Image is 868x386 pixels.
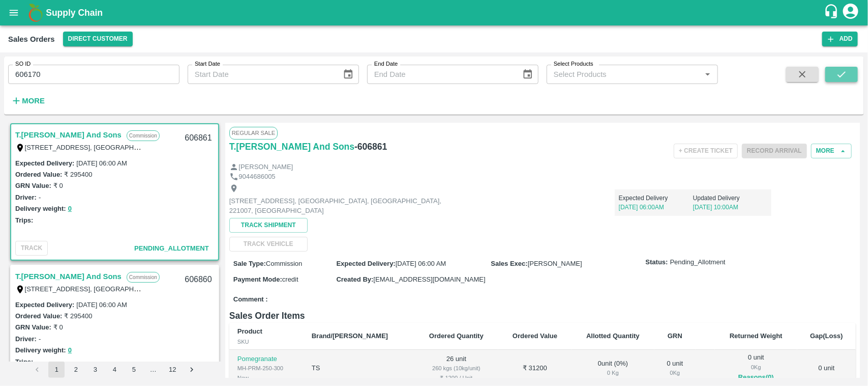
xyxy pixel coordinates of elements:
a: T.[PERSON_NAME] And Sons [15,128,122,142]
label: ₹ 0 [53,182,63,189]
button: Go to page 5 [126,362,142,378]
nav: pagination navigation [27,362,201,378]
div: customer-support [824,4,842,22]
span: Commission [266,260,303,267]
label: [DATE] 06:00 AM [76,301,127,309]
label: Delivery weight: [15,346,66,354]
label: - [39,194,41,201]
b: Gap(Loss) [810,332,843,340]
p: [DATE] 10:00AM [693,203,767,212]
img: logo [25,3,46,23]
div: 606860 [178,268,218,292]
label: Ordered Value: [15,171,62,178]
b: Brand/[PERSON_NAME] [312,332,388,340]
div: SKU [237,337,295,346]
span: [DATE] 06:00 AM [396,260,446,267]
b: Ordered Value [513,332,557,340]
label: ₹ 295400 [64,171,92,178]
button: Select DC [63,32,133,46]
a: Supply Chain [46,6,824,20]
p: Updated Delivery [693,194,767,203]
b: Returned Weight [730,332,783,340]
button: Add [822,32,858,46]
p: [DATE] 06:00AM [619,203,693,212]
input: Select Products [550,68,698,81]
label: Sale Type : [233,260,266,267]
label: [DATE] 06:00 AM [76,159,127,167]
button: More [8,92,47,109]
div: 0 unit ( 0 %) [580,359,646,378]
label: Payment Mode : [233,275,282,283]
div: 0 Kg [723,363,789,372]
span: Pending_Allotment [670,258,726,267]
b: Product [237,327,262,335]
label: Trips: [15,358,33,366]
label: Created By : [336,275,373,283]
p: [PERSON_NAME] [238,162,293,172]
button: Track Shipment [229,218,308,233]
label: End Date [374,60,398,68]
input: End Date [367,65,514,84]
label: Driver: [15,194,37,201]
div: account of current user [842,2,860,23]
button: Choose date [518,65,537,84]
label: GRN Value: [15,323,51,331]
label: Select Products [554,60,593,68]
div: 0 unit [663,359,687,378]
div: … [145,365,161,375]
p: Pomegranate [237,354,295,364]
p: [STREET_ADDRESS], [GEOGRAPHIC_DATA], [GEOGRAPHIC_DATA], 221007, [GEOGRAPHIC_DATA] [229,197,458,215]
label: Expected Delivery : [15,159,74,167]
div: MH-PRM-250-300 [237,364,295,373]
label: - [39,335,41,343]
button: Go to page 12 [164,362,181,378]
b: Allotted Quantity [586,332,640,340]
label: Sales Exec : [491,260,528,267]
div: New [237,373,295,382]
button: 0 [68,345,72,356]
p: Commission [127,272,160,283]
div: ₹ 1200 / Unit [422,373,490,382]
label: Expected Delivery : [15,301,74,309]
label: Expected Delivery : [336,260,395,267]
div: 0 unit [723,353,789,383]
button: Go to page 4 [106,362,123,378]
a: T.[PERSON_NAME] And Sons [15,270,122,283]
input: Start Date [188,65,335,84]
label: SO ID [15,60,31,68]
p: Expected Delivery [619,194,693,203]
p: 9044686005 [238,172,275,182]
b: GRN [668,332,682,340]
button: open drawer [2,1,25,24]
label: ₹ 0 [53,323,63,331]
button: Go to page 2 [68,362,84,378]
span: [PERSON_NAME] [528,260,582,267]
div: 260 kgs (10kg/unit) [422,364,490,373]
label: Trips: [15,216,33,224]
label: Status: [646,258,668,267]
span: credit [282,275,298,283]
button: Choose date [339,65,358,84]
label: Start Date [195,60,220,68]
label: [STREET_ADDRESS], [GEOGRAPHIC_DATA], [GEOGRAPHIC_DATA], 221007, [GEOGRAPHIC_DATA] [25,143,334,151]
span: Pending_Allotment [134,244,209,252]
div: Sales Orders [8,33,55,46]
p: Commission [127,130,160,141]
label: Ordered Value: [15,312,62,320]
input: Enter SO ID [8,65,179,84]
div: 0 Kg [663,368,687,377]
button: Open [701,68,714,81]
label: Driver: [15,335,37,343]
strong: More [22,97,45,105]
button: 0 [68,203,72,215]
button: Go to page 3 [87,362,103,378]
div: 0 Kg [580,368,646,377]
button: page 1 [48,362,65,378]
b: Ordered Quantity [429,332,484,340]
a: T.[PERSON_NAME] And Sons [229,140,354,154]
button: Reasons(0) [723,372,789,383]
b: Supply Chain [46,8,103,18]
h6: Sales Order Items [229,309,856,323]
div: 606861 [178,126,218,150]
